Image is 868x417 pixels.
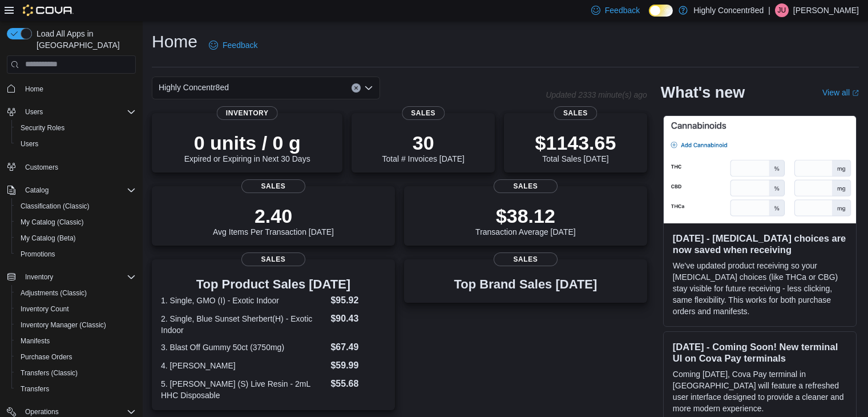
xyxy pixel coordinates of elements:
[25,85,43,94] span: Home
[184,131,310,154] p: 0 units / 0 g
[21,160,136,174] span: Customers
[475,205,576,236] div: Transaction Average [DATE]
[25,407,59,416] span: Operations
[16,334,136,348] span: Manifests
[21,288,87,298] span: Adjustments (Classic)
[11,246,140,262] button: Promotions
[11,317,140,333] button: Inventory Manager (Classic)
[16,350,77,364] a: Purchase Orders
[352,83,361,93] button: Clear input
[454,278,597,291] h3: Top Brand Sales [DATE]
[223,39,257,51] span: Feedback
[775,3,789,17] div: Justin Urban
[778,3,786,17] span: JU
[21,82,136,96] span: Home
[16,334,54,348] a: Manifests
[21,82,48,96] a: Home
[184,131,310,163] div: Expired or Expiring in Next 30 Days
[16,121,69,135] a: Security Roles
[11,230,140,246] button: My Catalog (Beta)
[16,318,136,332] span: Inventory Manager (Classic)
[2,269,140,285] button: Inventory
[16,286,91,300] a: Adjustments (Classic)
[213,205,334,227] p: 2.40
[32,28,136,51] span: Load All Apps in [GEOGRAPHIC_DATA]
[21,202,90,211] span: Classification (Classic)
[16,215,88,229] a: My Catalog (Classic)
[535,131,616,154] p: $1143.65
[16,137,136,151] span: Users
[25,186,49,195] span: Catalog
[21,336,50,346] span: Manifests
[21,250,55,259] span: Promotions
[649,17,649,17] span: Dark Mode
[16,121,136,135] span: Security Roles
[241,252,305,266] span: Sales
[16,199,94,213] a: Classification (Classic)
[793,3,859,17] p: [PERSON_NAME]
[693,3,764,17] p: Highly Concentr8ed
[673,260,847,317] p: We've updated product receiving so your [MEDICAL_DATA] choices (like THCa or CBG) stay visible fo...
[217,106,278,120] span: Inventory
[213,205,334,236] div: Avg Items Per Transaction [DATE]
[21,105,47,119] button: Users
[21,352,72,362] span: Purchase Orders
[16,366,136,380] span: Transfers (Classic)
[161,313,326,336] dt: 2. Single, Blue Sunset Sherbert(H) - Exotic Indoor
[16,247,60,261] a: Promotions
[16,302,136,316] span: Inventory Count
[16,247,136,261] span: Promotions
[382,131,464,154] p: 30
[673,368,847,414] p: Coming [DATE], Cova Pay terminal in [GEOGRAPHIC_DATA] will feature a refreshed user interface des...
[152,30,197,53] h1: Home
[382,131,464,163] div: Total # Invoices [DATE]
[161,278,386,291] h3: Top Product Sales [DATE]
[25,163,58,172] span: Customers
[159,81,229,94] span: Highly Concentr8ed
[852,90,859,97] svg: External link
[16,215,136,229] span: My Catalog (Classic)
[2,159,140,175] button: Customers
[554,106,597,120] span: Sales
[21,270,136,284] span: Inventory
[16,199,136,213] span: Classification (Classic)
[16,286,136,300] span: Adjustments (Classic)
[402,106,445,120] span: Sales
[21,234,76,243] span: My Catalog (Beta)
[11,120,140,136] button: Security Roles
[11,136,140,152] button: Users
[21,123,64,133] span: Security Roles
[330,359,385,372] dd: $59.99
[535,131,616,163] div: Total Sales [DATE]
[25,272,53,282] span: Inventory
[661,83,745,102] h2: What's new
[21,218,84,227] span: My Catalog (Classic)
[16,318,111,332] a: Inventory Manager (Classic)
[21,139,38,149] span: Users
[11,198,140,214] button: Classification (Classic)
[475,205,576,227] p: $38.12
[2,104,140,120] button: Users
[11,349,140,365] button: Purchase Orders
[330,312,385,326] dd: $90.43
[21,384,49,394] span: Transfers
[605,5,640,16] span: Feedback
[21,161,63,174] a: Customers
[21,304,69,314] span: Inventory Count
[16,231,80,245] a: My Catalog (Beta)
[11,285,140,301] button: Adjustments (Classic)
[11,365,140,381] button: Transfers (Classic)
[23,5,74,16] img: Cova
[822,88,859,97] a: View allExternal link
[494,252,558,266] span: Sales
[21,368,78,378] span: Transfers (Classic)
[364,83,373,93] button: Open list of options
[161,295,326,306] dt: 1. Single, GMO (I) - Exotic Indoor
[768,3,770,17] p: |
[161,360,326,371] dt: 4. [PERSON_NAME]
[16,382,136,396] span: Transfers
[21,183,53,197] button: Catalog
[161,378,326,401] dt: 5. [PERSON_NAME] (S) Live Resin - 2mL HHC Disposable
[546,90,647,99] p: Updated 2333 minute(s) ago
[21,183,136,197] span: Catalog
